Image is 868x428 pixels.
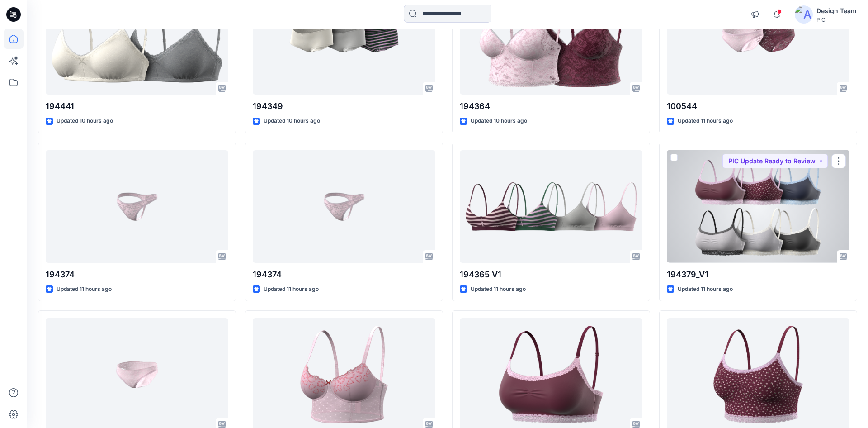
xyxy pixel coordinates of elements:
p: Updated 11 hours ago [471,285,526,294]
p: Updated 10 hours ago [57,116,113,126]
a: 194374 [253,150,435,263]
a: 194374 [46,150,228,263]
p: 194379_V1 [667,268,849,281]
p: 194374 [46,268,228,281]
p: Updated 11 hours ago [57,285,112,294]
p: 194365 V1 [460,268,642,281]
p: 194349 [253,100,435,113]
img: avatar [795,5,813,24]
p: 194441 [46,100,228,113]
p: 194364 [460,100,642,113]
p: Updated 11 hours ago [678,116,733,126]
p: Updated 11 hours ago [264,285,319,294]
p: 100544 [667,100,849,113]
p: 194374 [253,268,435,281]
p: Updated 10 hours ago [471,116,527,126]
p: Updated 11 hours ago [678,285,733,294]
a: 194379_V1 [667,150,849,263]
p: Updated 10 hours ago [264,116,320,126]
div: Design Team [816,5,857,16]
a: 194365 V1 [460,150,642,263]
div: PIC [816,16,857,23]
